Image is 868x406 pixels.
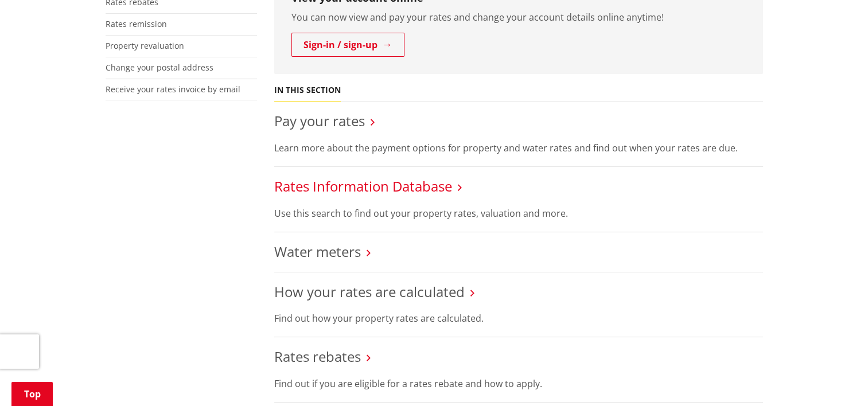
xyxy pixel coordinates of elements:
a: Property revaluation [106,40,184,51]
a: Rates remission [106,18,167,29]
a: Water meters [274,242,361,261]
p: Learn more about the payment options for property and water rates and find out when your rates ar... [274,141,763,155]
a: Receive your rates invoice by email [106,84,240,95]
p: Find out if you are eligible for a rates rebate and how to apply. [274,377,763,391]
a: Change your postal address [106,62,213,73]
iframe: Messenger Launcher [815,358,857,399]
a: How your rates are calculated [274,282,465,301]
a: Pay your rates [274,111,365,130]
p: Use this search to find out your property rates, valuation and more. [274,206,763,220]
a: Rates rebates [274,347,361,366]
a: Top [11,382,53,406]
a: Rates Information Database [274,177,452,196]
a: Sign-in / sign-up [291,33,404,57]
h5: In this section [274,85,341,95]
p: You can now view and pay your rates and change your account details online anytime! [291,10,746,24]
p: Find out how your property rates are calculated. [274,311,763,325]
